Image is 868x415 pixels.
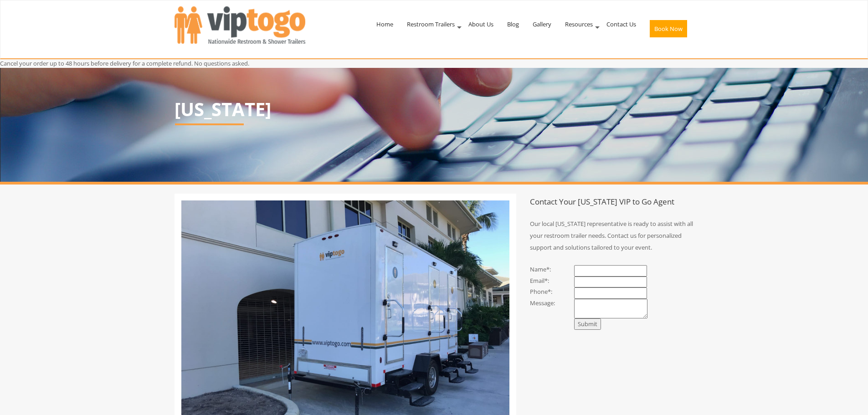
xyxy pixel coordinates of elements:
[650,20,687,37] button: Book Now
[530,218,694,253] p: Our local [US_STATE] representative is ready to assist with all your restroom trailer needs. Cont...
[370,0,400,48] a: Home
[175,99,694,119] p: [US_STATE]
[558,0,600,48] a: Resources
[400,0,462,48] a: Restroom Trailers
[523,265,568,274] div: Name*:
[600,0,643,48] a: Contact Us
[462,0,500,48] a: About Us
[175,6,305,44] img: VIPTOGO
[523,277,568,285] div: Email*:
[526,0,558,48] a: Gallery
[500,0,526,48] a: Blog
[523,287,568,296] div: Phone*:
[523,299,568,307] div: Message:
[643,0,694,57] a: Book Now
[530,198,694,206] h4: Contact Your [US_STATE] VIP to Go Agent
[574,318,601,330] button: Submit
